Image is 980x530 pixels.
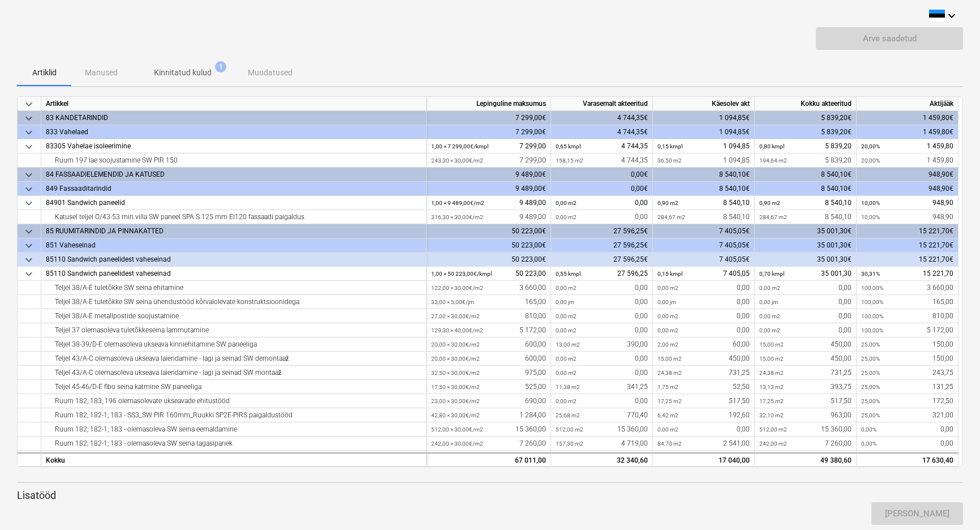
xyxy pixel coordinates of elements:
div: 52,50 [657,380,750,394]
div: 731,25 [657,366,750,380]
small: 17,50 × 30,00€ / m2 [431,384,480,390]
div: 3 660,00 [861,281,953,295]
div: 851 Vaheseinad [46,238,422,253]
span: keyboard_arrow_down [22,140,36,153]
small: 242,00 × 30,00€ / m2 [431,441,483,447]
div: 600,00 [431,352,546,366]
small: 0,90 m2 [657,200,678,206]
small: 0,00 m2 [556,200,577,206]
span: keyboard_arrow_down [22,225,36,238]
div: 0,00 [657,295,750,309]
i: keyboard_arrow_down [945,9,958,23]
div: 600,00 [431,337,546,352]
span: keyboard_arrow_down [22,196,36,210]
div: 27 596,25€ [551,238,653,253]
div: Ruum 182; 182-1; 183 - olemasoleva SW seina tagasipanek [46,437,422,451]
small: 20,00 × 30,00€ / m2 [431,341,480,348]
span: keyboard_arrow_down [22,126,36,139]
span: keyboard_arrow_down [22,239,36,253]
div: 0,00 [657,309,750,323]
div: Teljel 38-39/D-E olemasoleva ukseava kinniehitamine SW paneeliga [46,337,422,352]
div: 84 FASSAADIELEMENDID JA KATUSED [46,168,422,182]
div: 4 744,35€ [551,111,653,125]
div: 0,00 [657,281,750,295]
div: 1 094,85 [657,153,750,168]
div: 15 360,00 [431,422,546,437]
small: 32,50 × 30,00€ / m2 [431,370,480,376]
small: 0,65 kmpl [556,143,581,149]
div: 8 540,10 [759,210,852,224]
div: 833 Vahelaed [46,125,422,139]
div: Teljel 43/A-C olemasoleva ukseava laiendamine - lagi ja seinad SW montaaž [46,366,422,380]
span: keyboard_arrow_down [22,253,36,267]
div: 165,00 [431,295,546,309]
small: 0,00 m2 [556,398,577,404]
small: 24,38 m2 [657,370,682,376]
span: keyboard_arrow_down [22,168,36,182]
small: 284,67 m2 [759,214,787,220]
div: 27 596,25€ [551,253,653,267]
small: 284,67 m2 [657,214,685,220]
div: 7 299,00€ [427,125,551,139]
div: 3 660,00 [431,281,546,295]
small: 1,75 m2 [657,384,678,390]
p: Artiklid [31,67,58,79]
p: Lisatööd [17,489,963,502]
div: 7 260,00 [759,437,852,451]
span: 1 [215,61,226,72]
div: 1 094,85€ [653,111,755,125]
div: 393,75 [759,380,852,394]
div: Ruum 182; 183; 196 olemasolevate ukseavade ehitustööd [46,394,422,408]
div: 35 001,30€ [755,224,857,238]
small: 0,00% [861,426,876,433]
div: Ruum 182; 182-1; 183 - SS3_SW PIR 160mm_Ruukki SP2E-PIRS paigaldustööd [46,408,422,422]
div: 84901 Sandwich paneelid [46,196,422,210]
small: 17,25 m2 [759,398,784,404]
div: 948,90 [861,210,953,224]
div: 15 221,70 [861,267,953,281]
span: keyboard_arrow_down [22,112,36,125]
small: 0,00 jm [657,299,676,305]
div: 15 360,00 [556,422,648,437]
div: 17 040,00 [657,454,750,468]
small: 0,15 kmpl [657,271,682,277]
div: 7 299,00 [431,139,546,153]
div: Teljel 38/A-E tuletõkke SW seina ühendustööd kõrvalolevate konstruktsioonidega [46,295,422,309]
div: 8 540,10 [657,210,750,224]
div: 525,00 [431,380,546,394]
div: 7 405,05€ [653,224,755,238]
div: 9 489,00€ [427,182,551,196]
small: 15,00 m2 [759,356,784,362]
div: 2 541,00 [657,437,750,451]
div: 8 540,10 [759,196,852,210]
div: 770,40 [556,408,648,422]
small: 0,15 kmpl [657,143,682,149]
div: 5 839,20€ [755,111,857,125]
div: 0,00 [556,210,648,224]
small: 20,00% [861,143,880,149]
div: 172,50 [861,394,953,408]
div: 192,60 [657,408,750,422]
small: 0,00 m2 [556,356,577,362]
div: 4 744,35 [556,139,648,153]
div: 0,00 [556,281,648,295]
div: 7 405,05€ [653,238,755,253]
small: 1,00 × 9 489,00€ / m2 [431,200,484,206]
div: 8 540,10€ [755,168,857,182]
div: 810,00 [431,309,546,323]
div: 9 489,00€ [427,168,551,182]
small: 27,00 × 30,00€ / m2 [431,313,480,319]
small: 32,10 m2 [759,412,784,418]
small: 0,55 kmpl [556,271,581,277]
div: 0,00 [657,422,750,437]
small: 0,00% [861,441,876,447]
div: 4 719,00 [556,437,648,451]
small: 11,38 m2 [556,384,580,390]
div: 0,00 [759,323,852,337]
div: 948,90€ [857,182,958,196]
div: 0,00 [556,451,648,465]
div: 50 223,00€ [427,238,551,253]
div: 948,90€ [857,168,958,182]
div: 67 011,00 [431,454,546,468]
small: 0,00 m2 [657,327,678,334]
